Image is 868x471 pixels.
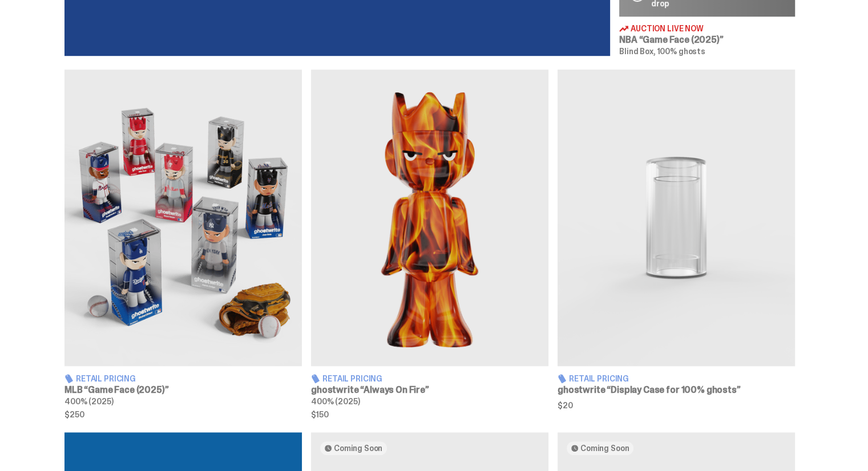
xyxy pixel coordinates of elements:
span: 400% (2025) [64,396,113,407]
span: Retail Pricing [76,375,136,383]
span: $250 [64,411,302,419]
h3: NBA “Game Face (2025)” [619,35,795,44]
h3: MLB “Game Face (2025)” [64,385,302,395]
span: 400% (2025) [311,396,360,407]
a: Game Face (2025) Retail Pricing [64,70,302,418]
span: $20 [558,401,795,409]
span: Retail Pricing [569,375,629,383]
span: Retail Pricing [322,375,382,383]
span: $150 [311,411,548,419]
img: Game Face (2025) [64,70,302,366]
span: 100% ghosts [657,46,705,56]
span: Auction Live Now [631,25,704,33]
span: Coming Soon [580,444,629,453]
h3: ghostwrite “Display Case for 100% ghosts” [558,385,795,395]
img: Display Case for 100% ghosts [558,70,795,366]
span: Coming Soon [334,444,382,453]
span: Blind Box, [619,46,656,56]
a: Always On Fire Retail Pricing [311,70,548,418]
img: Always On Fire [311,70,548,366]
a: Display Case for 100% ghosts Retail Pricing [558,70,795,418]
h3: ghostwrite “Always On Fire” [311,385,548,395]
